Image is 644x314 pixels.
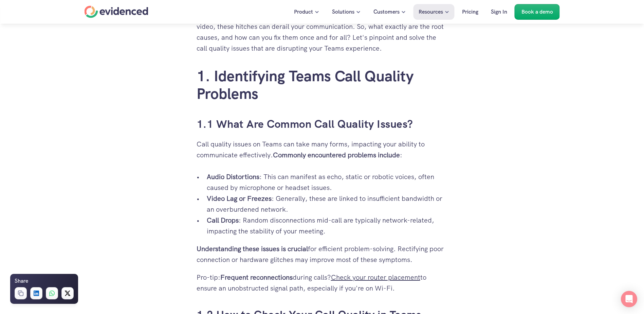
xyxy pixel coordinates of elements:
p: : Random disconnections mid-call are typically network-related, impacting the stability of your m... [207,215,448,237]
strong: Audio Distortions [207,172,259,181]
strong: Understanding these issues is crucial [197,244,308,253]
p: : Generally, these are linked to insufficient bandwidth or an overburdened network. [207,193,448,215]
strong: Video Lag or Freezes [207,194,272,203]
h6: Share [15,277,28,285]
a: 1.1 What Are Common Call Quality Issues? [197,117,413,131]
a: Pricing [457,4,483,20]
a: 1. Identifying Teams Call Quality Problems [197,66,417,104]
p: Pro-tip: during calls? to ensure an unobstructed signal path, especially if you're on Wi-Fi. [197,272,448,294]
strong: Frequent reconnections [220,273,293,282]
p: Call quality issues on Teams can take many forms, impacting your ability to communicate effective... [197,139,448,160]
strong: Call Drops [207,216,239,225]
div: Open Intercom Messenger [621,291,637,307]
p: Pricing [462,7,478,16]
a: Sign In [486,4,512,20]
p: Sign In [491,7,507,16]
a: Book a demo [515,4,560,20]
p: Resources [419,7,443,16]
p: for efficient problem-solving. Rectifying poor connection or hardware glitches may improve most o... [197,243,448,265]
p: Book a demo [521,7,553,16]
a: Home [85,6,148,18]
a: Check your router placement [331,273,420,282]
strong: Commonly encountered problems include [273,151,400,159]
p: Solutions [332,7,354,16]
p: Customers [373,7,400,16]
p: : This can manifest as echo, static or robotic voices, often caused by microphone or headset issues. [207,171,448,193]
p: Product [294,7,313,16]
